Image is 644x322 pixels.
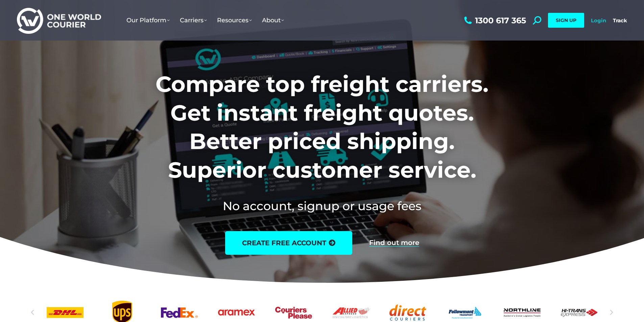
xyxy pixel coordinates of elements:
span: Carriers [180,17,207,24]
a: Find out more [369,239,419,247]
span: Our Platform [126,17,170,24]
span: SIGN UP [556,17,576,23]
a: Resources [212,10,257,31]
a: Our Platform [121,10,175,31]
h1: Compare top freight carriers. Get instant freight quotes. Better priced shipping. Superior custom... [111,70,533,184]
a: 1300 617 365 [462,16,526,25]
a: Carriers [175,10,212,31]
a: SIGN UP [548,13,584,28]
span: Resources [217,17,252,24]
a: create free account [225,231,352,255]
a: About [257,10,289,31]
img: One World Courier [17,7,101,34]
a: Track [613,17,627,24]
span: About [262,17,284,24]
h2: No account, signup or usage fees [111,198,533,214]
a: Login [591,17,606,24]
